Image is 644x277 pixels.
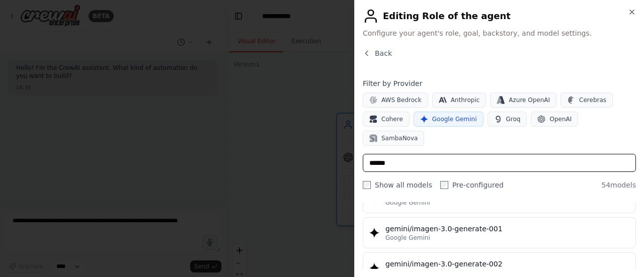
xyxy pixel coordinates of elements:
button: Back [363,48,392,58]
button: Cohere [363,112,410,127]
span: OpenAI [549,115,572,123]
span: Anthropic [451,96,480,104]
label: Pre-configured [440,180,504,190]
span: Cohere [381,115,403,123]
span: SambaNova [381,134,418,142]
button: gemini/imagen-3.0-generate-001Google Gemini [363,217,636,248]
button: AWS Bedrock [363,93,428,108]
span: Cerebras [579,96,606,104]
button: Cerebras [560,93,613,108]
span: Google Gemini [385,199,430,207]
span: Google Gemini [385,234,430,242]
span: 54 models [601,180,636,190]
button: SambaNova [363,131,424,146]
h2: Editing Role of the agent [363,8,636,24]
button: OpenAI [531,112,578,127]
span: AWS Bedrock [381,96,422,104]
button: Anthropic [432,93,487,108]
input: Show all models [363,181,371,189]
button: Azure OpenAI [490,93,556,108]
span: Groq [506,115,521,123]
button: Groq [488,112,527,127]
div: gemini/imagen-3.0-generate-002 [385,259,629,269]
button: Google Gemini [414,112,484,127]
div: gemini/imagen-3.0-generate-001 [385,224,629,234]
span: Configure your agent's role, goal, backstory, and model settings. [363,28,636,38]
input: Pre-configured [440,181,448,189]
span: Back [375,48,392,58]
h4: Filter by Provider [363,78,636,88]
label: Show all models [363,180,432,190]
span: Azure OpenAI [509,96,550,104]
span: Google Gemini [432,115,477,123]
